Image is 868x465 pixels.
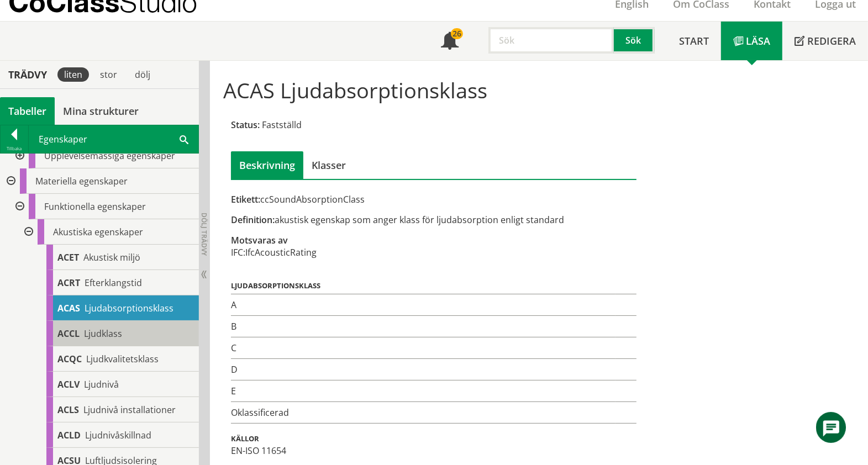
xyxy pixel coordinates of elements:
span: ACET [57,251,79,263]
td: IFC: [231,246,245,258]
td: E [231,381,616,402]
span: Efterklangstid [85,277,142,289]
span: Motsvaras av [231,234,288,246]
span: ACLD [57,429,81,441]
span: ACLS [57,404,79,416]
span: Notifikationer [441,33,459,51]
span: Materiella egenskaper [35,175,128,187]
span: Ljudklass [84,327,122,340]
span: ACAS [57,302,80,314]
span: Funktionella egenskaper [44,200,146,213]
div: stor [93,67,124,82]
span: ACCL [57,327,80,340]
div: akustisk egenskap som anger klass för ljudabsorption enligt standard [231,214,636,226]
div: EN-ISO 11654 [231,445,636,457]
td: A [231,294,616,316]
a: 26 [429,22,471,60]
span: Fastställd [262,119,302,131]
div: Källor [231,432,636,442]
h1: ACAS Ljudabsorptionsklass [223,78,854,102]
div: Trädvy [2,68,53,81]
span: Etikett: [231,193,260,205]
span: Upplevelsemässiga egenskaper [44,150,175,162]
a: Mina strukturer [55,97,147,125]
span: Ljudnivå [84,378,119,390]
td: C [231,337,616,359]
span: Ljudabsorptionsklass [85,302,173,314]
a: Redigera [782,22,868,60]
div: ljudabsorptionsklass [231,279,636,289]
span: Start [679,34,709,47]
span: Akustisk miljö [83,251,140,263]
span: Redigera [807,34,856,47]
span: Dölj trädvy [199,213,209,256]
div: ccSoundAbsorptionClass [231,193,636,205]
td: B [231,316,616,337]
td: Oklassificerad [231,402,616,424]
span: Akustiska egenskaper [53,226,143,238]
span: Ljudnivå installationer [83,404,176,416]
div: Beskrivning [231,151,303,179]
span: ACRT [57,277,80,289]
a: Läsa [721,22,782,60]
a: Start [667,22,721,60]
div: Tillbaka [1,144,28,153]
div: 26 [451,28,463,39]
div: liten [57,67,89,82]
span: Ljudkvalitetsklass [86,353,159,365]
span: Sök i tabellen [180,133,188,145]
span: ACLV [57,378,80,390]
span: Status: [231,119,260,131]
td: D [231,359,616,381]
span: Definition: [231,214,275,226]
div: dölj [128,67,157,82]
input: Sök [488,27,614,54]
button: Sök [614,27,655,54]
span: Ljudnivåskillnad [85,429,151,441]
td: IfcAcousticRating [245,246,317,258]
div: Egenskaper [29,125,198,153]
div: Klasser [303,151,354,179]
span: Läsa [746,34,770,47]
span: ACQC [57,353,82,365]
